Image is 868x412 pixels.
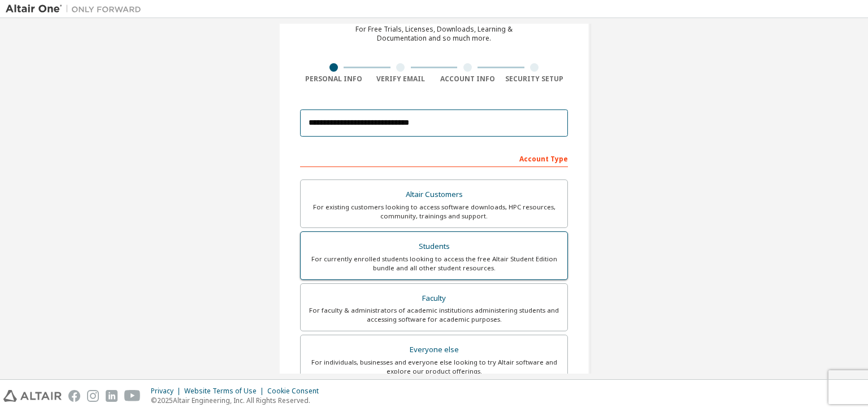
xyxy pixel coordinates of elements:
[307,203,561,221] div: For existing customers looking to access software downloads, HPC resources, community, trainings ...
[367,74,435,84] div: Verify Email
[434,74,501,84] div: Account Info
[267,387,325,396] div: Cookie Consent
[106,390,118,402] img: linkedin.svg
[184,387,267,396] div: Website Terms of Use
[68,390,80,402] img: facebook.svg
[307,291,561,306] div: Faculty
[300,149,568,167] div: Account Type
[307,342,561,358] div: Everyone else
[501,74,568,84] div: Security Setup
[307,255,561,273] div: For currently enrolled students looking to access the free Altair Student Edition bundle and all ...
[300,74,367,84] div: Personal Info
[307,358,561,376] div: For individuals, businesses and everyone else looking to try Altair software and explore our prod...
[6,3,147,15] img: Altair One
[151,387,184,396] div: Privacy
[3,390,62,402] img: altair_logo.svg
[124,390,141,402] img: youtube.svg
[307,239,561,255] div: Students
[87,390,99,402] img: instagram.svg
[307,306,561,324] div: For faculty & administrators of academic institutions administering students and accessing softwa...
[151,396,325,405] p: © 2025 Altair Engineering, Inc. All Rights Reserved.
[355,25,513,43] div: For Free Trials, Licenses, Downloads, Learning & Documentation and so much more.
[307,187,561,203] div: Altair Customers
